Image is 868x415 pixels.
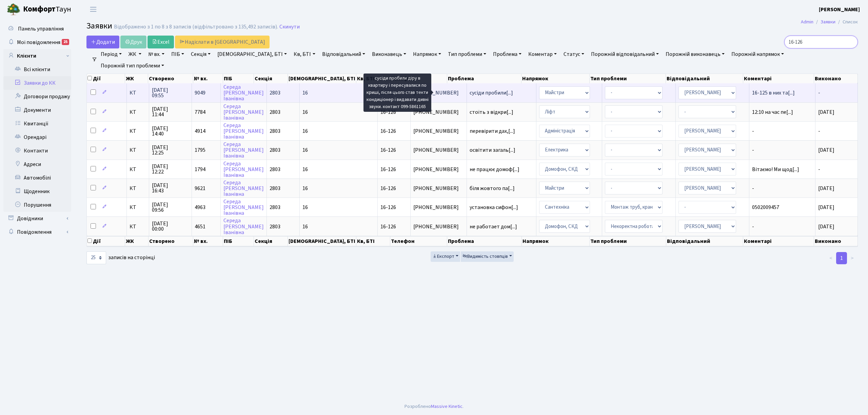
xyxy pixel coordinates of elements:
span: [DATE] [818,108,834,116]
span: Додати [91,38,115,46]
button: Видимість стовпців [461,251,514,262]
th: Відповідальний [666,74,743,83]
span: 16 [302,127,308,135]
th: Створено [149,236,193,246]
a: Період [98,48,124,60]
th: Коментарі [743,74,814,83]
span: установка сифон[...] [470,204,518,211]
span: 2803 [270,204,280,211]
span: 16 [302,108,308,116]
span: 16 [302,204,308,211]
span: 16-126 [380,204,396,211]
th: Секція [254,74,288,83]
a: Порушення [3,198,71,212]
a: ЖК [126,48,144,60]
span: [PHONE_NUMBER] [413,205,464,210]
span: 16-126 [380,146,396,154]
a: Повідомлення [3,225,71,239]
span: [PHONE_NUMBER] [413,224,464,229]
span: - [752,186,812,191]
a: Massive Kinetic [431,403,462,410]
span: 16 [302,89,308,97]
span: [PHONE_NUMBER] [413,109,464,115]
span: 16-126 [380,127,396,135]
span: [DATE] 12:22 [152,164,189,174]
span: 4651 [195,223,205,230]
a: № вх. [145,48,167,60]
span: [DATE] 14:40 [152,126,189,137]
th: Дії [87,74,125,83]
span: [DATE] 11:44 [152,106,189,117]
a: Кв, БТІ [291,48,318,60]
span: 16 [302,223,308,230]
th: Виконано [814,74,858,83]
a: [DEMOGRAPHIC_DATA], БТІ [215,48,290,60]
th: Кв, БТІ [356,236,390,246]
a: Середа[PERSON_NAME]Іванівна [223,198,264,217]
span: біля жовтого па[...] [470,185,515,192]
span: 16-126 [380,108,396,116]
a: Договори продажу [3,90,71,103]
span: КТ [130,90,146,96]
a: Секція [188,48,213,60]
div: Розроблено . [405,403,463,410]
span: - [818,166,820,173]
a: Порожній відповідальний [588,48,662,60]
b: [PERSON_NAME] [819,6,860,13]
a: Порожній тип проблеми [98,60,167,71]
a: ПІБ [169,48,187,60]
a: Статус [561,48,587,60]
a: Мої повідомлення25 [3,36,71,49]
a: Середа[PERSON_NAME]Іванівна [223,141,264,160]
a: 1 [836,252,847,264]
span: [DATE] 16:43 [152,183,189,193]
th: ПІБ [223,236,254,246]
span: стоїть з відкри[...] [470,108,513,116]
span: 2803 [270,185,280,192]
th: Коментарі [743,236,814,246]
span: 2803 [270,127,280,135]
span: - [818,127,820,135]
span: КТ [130,109,146,115]
th: Телефон [390,236,447,246]
span: КТ [130,224,146,229]
label: записів на сторінці [86,251,155,264]
th: ЖК [125,74,149,83]
span: 16 [302,185,308,192]
a: Середа[PERSON_NAME]Іванівна [223,103,264,122]
a: Середа[PERSON_NAME]Іванівна [223,217,264,236]
span: [PHONE_NUMBER] [413,167,464,172]
th: Кв, БТІ [356,74,390,83]
a: Admin [801,18,813,25]
a: Адреси [3,158,71,171]
span: не работает дом[...] [470,223,517,230]
span: 16 [302,146,308,154]
a: Excel [147,36,174,48]
a: Тип проблеми [445,48,489,60]
span: - [752,128,812,134]
span: Мої повідомлення [17,39,60,46]
span: [DATE] [818,204,834,211]
button: Експорт [431,251,460,262]
a: Заявки до КК [3,76,71,90]
a: Всі клієнти [3,63,71,76]
span: 1795 [195,146,205,154]
input: Пошук... [784,36,858,48]
th: Тип проблеми [590,236,666,246]
span: - [752,147,812,153]
span: - [752,224,812,229]
span: КТ [130,147,146,153]
span: Видимість стовпців [462,253,508,260]
span: 9621 [195,185,205,192]
span: КТ [130,186,146,191]
a: Скинути [279,24,300,30]
span: 0502009457 [752,205,812,210]
span: [DATE] [818,185,834,192]
span: 7784 [195,108,205,116]
span: [DATE] [818,223,834,230]
b: Комфорт [23,4,56,15]
span: 2803 [270,108,280,116]
span: [DATE] 09:56 [152,202,189,213]
th: Напрямок [521,74,589,83]
th: Тип проблеми [590,74,666,83]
